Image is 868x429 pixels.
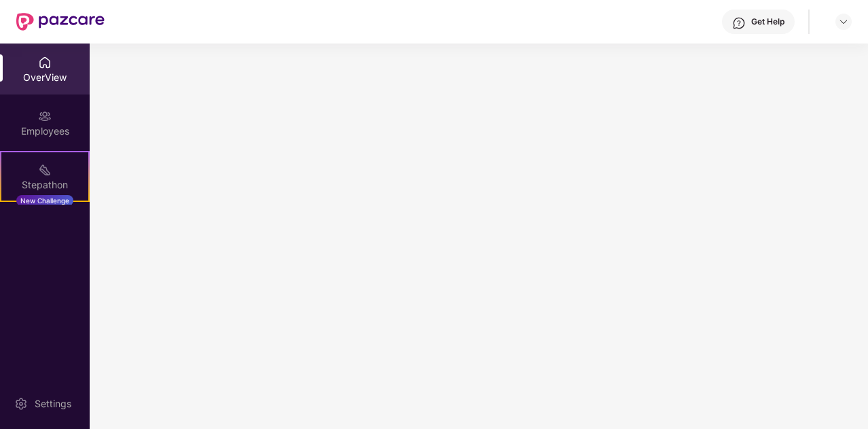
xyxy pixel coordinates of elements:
[732,16,746,30] img: svg+xml;base64,PHN2ZyBpZD0iSGVscC0zMngzMiIgeG1sbnM9Imh0dHA6Ly93d3cudzMub3JnLzIwMDAvc3ZnIiB3aWR0aD...
[16,13,105,31] img: New Pazcare Logo
[38,109,52,123] img: svg+xml;base64,PHN2ZyBpZD0iRW1wbG95ZWVzIiB4bWxucz0iaHR0cDovL3d3dy53My5vcmcvMjAwMC9zdmciIHdpZHRoPS...
[751,16,784,27] div: Get Help
[838,16,849,27] img: svg+xml;base64,PHN2ZyBpZD0iRHJvcGRvd24tMzJ4MzIiIHhtbG5zPSJodHRwOi8vd3d3LnczLm9yZy8yMDAwL3N2ZyIgd2...
[16,195,73,206] div: New Challenge
[38,163,52,177] img: svg+xml;base64,PHN2ZyB4bWxucz0iaHR0cDovL3d3dy53My5vcmcvMjAwMC9zdmciIHdpZHRoPSIyMSIgaGVpZ2h0PSIyMC...
[38,56,52,69] img: svg+xml;base64,PHN2ZyBpZD0iSG9tZSIgeG1sbnM9Imh0dHA6Ly93d3cudzMub3JnLzIwMDAvc3ZnIiB3aWR0aD0iMjAiIG...
[31,397,75,411] div: Settings
[1,178,88,192] div: Stepathon
[14,397,28,411] img: svg+xml;base64,PHN2ZyBpZD0iU2V0dGluZy0yMHgyMCIgeG1sbnM9Imh0dHA6Ly93d3cudzMub3JnLzIwMDAvc3ZnIiB3aW...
